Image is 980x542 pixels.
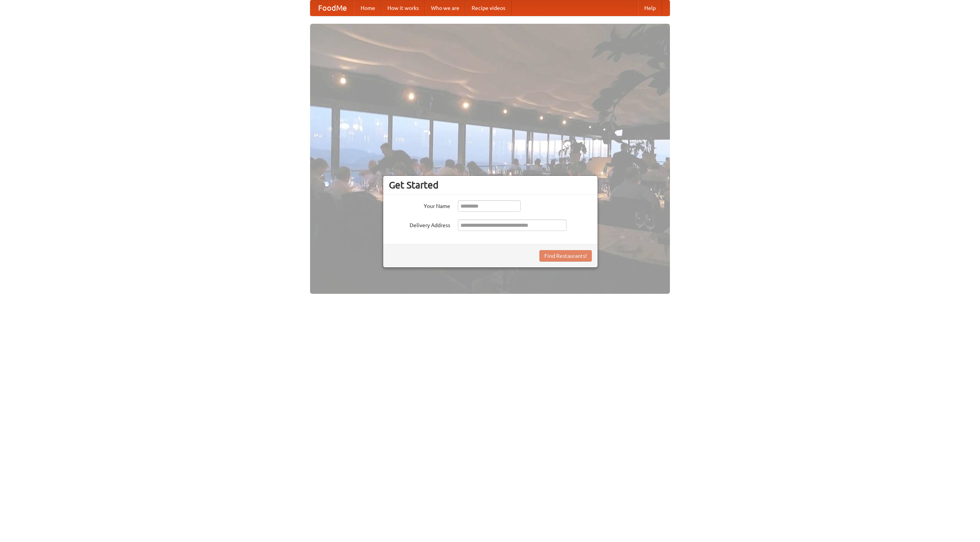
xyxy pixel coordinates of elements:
button: Find Restaurants! [539,250,592,262]
label: Your Name [389,200,450,210]
h3: Get Started [389,179,592,191]
a: How it works [381,0,425,16]
a: Home [354,0,381,16]
a: Help [638,0,662,16]
label: Delivery Address [389,219,450,229]
a: FoodMe [310,0,354,16]
a: Recipe videos [465,0,511,16]
a: Who we are [425,0,465,16]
